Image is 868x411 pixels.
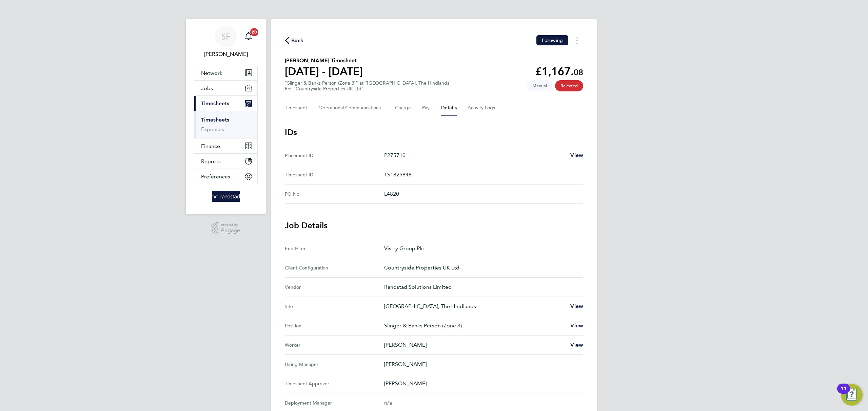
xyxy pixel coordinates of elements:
[384,360,578,368] p: [PERSON_NAME]
[212,222,240,235] a: Powered byEngage
[570,341,583,349] a: View
[242,26,255,47] a: 20
[384,171,578,179] p: TS1825848
[221,222,240,228] span: Powered by
[570,303,583,309] span: View
[194,138,257,153] button: Finance
[201,173,230,180] span: Preferences
[384,380,578,388] p: [PERSON_NAME]
[841,389,847,397] div: 11
[384,302,565,310] p: [GEOGRAPHIC_DATA], The Hindlands
[201,85,213,91] span: Jobs
[285,220,583,231] h3: Job Details
[221,32,231,41] span: SF
[318,100,384,116] button: Operational Communications
[570,151,583,159] a: View
[384,341,565,349] p: [PERSON_NAME]
[201,116,229,123] a: Timesheets
[221,228,240,234] span: Engage
[542,37,563,43] span: Following
[441,100,457,116] button: Details
[555,80,583,91] span: This timesheet has been rejected.
[285,65,363,78] h1: [DATE] - [DATE]
[285,80,452,92] div: "Slinger & Banks Person (Zone 3)" at "[GEOGRAPHIC_DATA], The Hindlands"
[395,100,411,116] button: Charge
[285,100,308,116] button: Timesheet
[285,57,363,65] h2: [PERSON_NAME] Timesheet
[194,26,258,58] a: SF[PERSON_NAME]
[527,80,552,91] span: This timesheet was manually created.
[194,154,257,169] button: Reports
[201,100,229,107] span: Timesheets
[285,283,384,291] div: Vendor
[201,158,221,165] span: Reports
[285,302,384,310] div: Site
[186,19,266,214] nav: Main navigation
[570,322,583,329] span: View
[384,322,565,330] p: Slinger & Banks Person (Zone 3)
[201,143,220,149] span: Finance
[285,127,583,138] h3: IDs
[384,244,578,253] p: Vistry Group Plc
[194,81,257,95] button: Jobs
[285,190,384,198] div: PO No
[285,86,452,92] div: For "Countryside Properties UK Ltd"
[285,36,304,45] button: Back
[468,100,496,116] button: Activity Logs
[194,65,257,80] button: Network
[194,96,257,111] button: Timesheets
[285,151,384,159] div: Placement ID
[841,384,863,406] button: Open Resource Center, 11 new notifications
[571,35,583,46] button: Timesheets Menu
[212,191,240,202] img: randstad-logo-retina.png
[285,322,384,330] div: Position
[285,341,384,349] div: Worker
[285,171,384,179] div: Timesheet ID
[194,50,258,58] span: Sheree Flatman
[285,399,384,407] div: Deployment Manager
[574,67,583,77] span: 08
[194,111,257,138] div: Timesheets
[570,302,583,310] a: View
[570,322,583,330] a: View
[570,152,583,158] span: View
[194,169,257,184] button: Preferences
[291,37,304,45] span: Back
[536,35,568,45] button: Following
[285,244,384,253] div: End Hirer
[250,28,258,36] span: 20
[422,100,430,116] button: Pay
[201,70,222,76] span: Network
[194,191,258,202] a: Go to home page
[285,380,384,388] div: Timesheet Approver
[285,264,384,272] div: Client Configuration
[384,264,578,272] p: Countryside Properties UK Ltd
[384,399,572,407] div: n/a
[384,190,578,198] p: L4820
[535,65,583,78] app-decimal: £1,167.
[570,342,583,348] span: View
[285,360,384,368] div: Hiring Manager
[384,151,565,159] p: P275710
[384,283,578,291] p: Randstad Solutions Limited
[201,126,224,132] a: Expenses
